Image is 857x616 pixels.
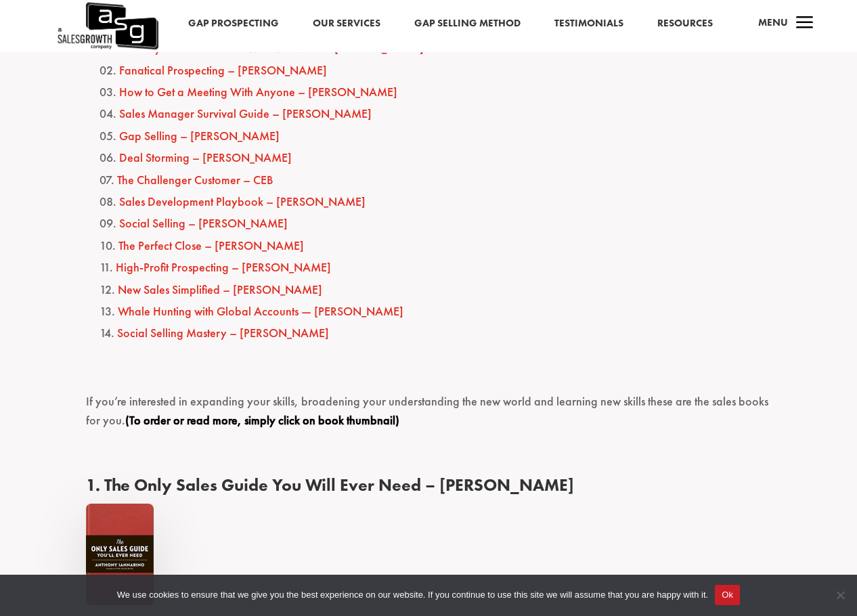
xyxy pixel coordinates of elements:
[715,585,740,605] button: Ok
[119,62,327,78] a: Fanatical Prospecting – [PERSON_NAME]
[119,84,397,100] a: How to Get a Meeting With Anyone – [PERSON_NAME]
[119,128,280,144] a: Gap Selling – [PERSON_NAME]
[116,259,331,275] a: High-Profit Prospecting – [PERSON_NAME]
[118,303,403,319] a: Whale Hunting with Global Accounts — [PERSON_NAME]
[86,475,772,504] h4: 1. The Only Sales Guide You Will Ever Need – [PERSON_NAME]
[117,325,329,340] a: Social Selling Mastery – [PERSON_NAME]
[657,15,713,32] a: Resources
[119,215,288,231] a: Social Selling – [PERSON_NAME]
[414,15,521,32] a: Gap Selling Method
[118,282,322,297] a: New Sales Simplified – [PERSON_NAME]
[117,172,273,188] a: The Challenger Customer – CEB
[86,504,154,605] img: sales-guide
[125,412,399,428] span: (To order or read more, simply click on book thumbnail)
[188,15,279,32] a: Gap Prospecting
[119,150,292,165] a: Deal Storming – [PERSON_NAME]
[833,588,847,602] span: No
[119,106,372,121] a: Sales Manager Survival Guide – [PERSON_NAME]
[313,15,380,32] a: Our Services
[86,392,772,443] p: If you’re interested in expanding your skills, broadening your understanding the new world and le...
[118,238,304,253] a: The Perfect Close – [PERSON_NAME]
[119,194,366,209] a: Sales Development Playbook – [PERSON_NAME]
[117,588,708,602] span: We use cookies to ensure that we give you the best experience on our website. If you continue to ...
[758,16,788,29] span: Menu
[554,15,623,32] a: Testimonials
[791,10,818,37] span: a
